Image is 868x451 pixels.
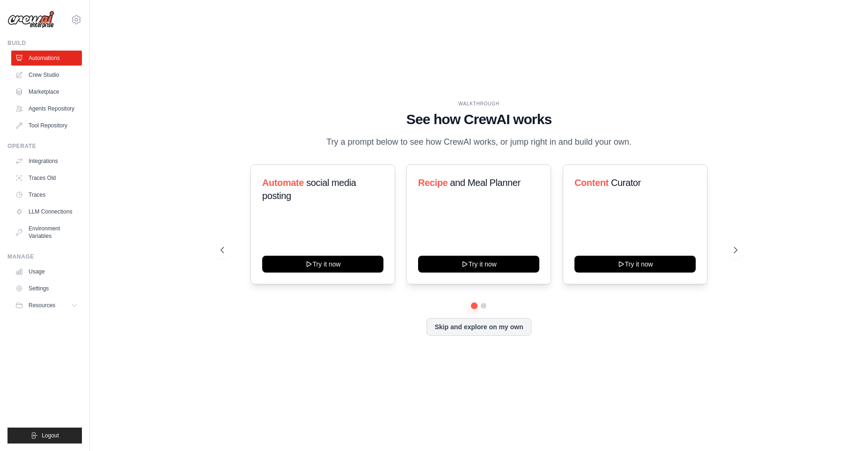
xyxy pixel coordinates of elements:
a: Usage [11,264,82,279]
a: Settings [11,281,82,296]
button: Try it now [574,256,696,273]
span: Recipe [418,177,448,188]
button: Try it now [418,256,539,273]
p: Try a prompt below to see how CrewAI works, or jump right in and build your own. [322,135,636,149]
div: WALKTHROUGH [221,100,737,107]
a: Traces [11,187,82,202]
button: Resources [11,298,82,313]
a: Tool Repository [11,118,82,133]
span: Logout [42,432,59,439]
span: Content [574,177,609,188]
div: Build [7,39,82,47]
a: Automations [11,51,82,66]
a: Crew Studio [11,67,82,82]
div: Operate [7,142,82,150]
a: Agents Repository [11,101,82,116]
a: Marketplace [11,84,82,99]
span: Resources [29,302,55,309]
button: Logout [7,428,82,444]
span: Curator [611,177,641,188]
img: Logo [7,11,54,29]
a: Integrations [11,154,82,169]
span: and Meal Planner [450,177,521,188]
span: Automate [262,177,304,188]
a: Traces Old [11,170,82,185]
a: Environment Variables [11,221,82,244]
h1: See how CrewAI works [221,111,737,128]
div: Manage [7,253,82,260]
a: LLM Connections [11,204,82,219]
button: Try it now [262,256,383,273]
span: social media posting [262,177,356,201]
button: Skip and explore on my own [427,318,531,336]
